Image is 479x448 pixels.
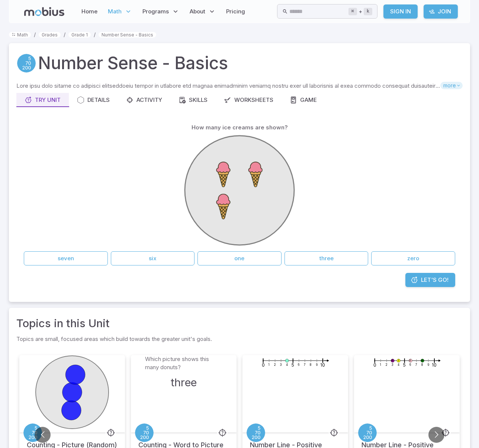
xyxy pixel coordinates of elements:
a: Home [79,3,100,20]
text: 2 [274,363,276,367]
a: Sign In [383,4,418,19]
div: Activity [126,96,162,104]
li: / [94,30,96,39]
button: zero [371,251,455,265]
div: Worksheets [224,96,273,104]
text: M [421,359,424,362]
text: 0 [373,362,376,368]
span: Math [108,7,122,16]
a: Math [9,32,31,38]
text: 6 [298,363,299,367]
span: Programs [142,7,169,16]
text: 3 [280,363,282,367]
p: How many ice creams are shown? [192,123,288,132]
span: Let's Go! [421,276,449,284]
div: Game [290,96,317,104]
li: / [64,30,65,39]
button: three [284,251,369,265]
a: Join [424,4,458,19]
text: 8 [310,363,311,367]
li: / [34,30,36,39]
text: 8 [421,363,423,367]
p: Topics are small, focused areas which build towards the greater unit's goals. [16,335,463,343]
a: Place Value [23,423,42,442]
button: six [111,251,195,265]
button: seven [24,251,108,265]
button: Go to next slide [428,427,444,443]
text: 10 [432,362,437,368]
a: Pricing [224,3,247,20]
text: 5 [403,362,406,368]
p: Which picture shows this many donuts? [145,355,222,371]
text: Z [398,359,399,362]
text: P [392,359,393,362]
text: 4 [398,363,399,367]
a: Topics in this Unit [16,315,110,332]
text: 9 [428,363,429,367]
div: + [348,7,372,16]
h1: Number Sense - Basics [38,51,228,76]
text: 10 [320,362,325,368]
text: D [409,359,411,362]
h3: three [171,374,197,391]
text: 0 [262,362,265,368]
text: 7 [304,363,306,367]
button: one [197,251,282,265]
text: 4 [286,363,288,367]
div: Try Unit [25,96,61,104]
nav: breadcrumb [9,30,470,39]
text: 9 [316,363,318,367]
a: Place Value [358,423,377,442]
kbd: k [364,8,372,15]
kbd: ⌘ [348,8,357,15]
text: 5 [292,362,294,368]
button: Go to previous slide [35,427,51,443]
div: Details [77,96,110,104]
a: Number Sense - Basics [99,32,156,38]
text: 6 [409,363,411,367]
text: 7 [415,363,417,367]
p: Lore ipsu dolo sitame co adipisci elitseddoeiu tempor in utlabore etd magnaa enimadminim veniamq ... [16,82,440,90]
text: 1 [268,363,270,367]
span: About [190,7,205,16]
a: Grades [39,32,61,38]
a: Place Value [16,53,36,73]
a: Let's Go! [405,273,455,287]
div: Skills [179,96,208,104]
a: Place Value [247,423,265,442]
a: Grade 1 [68,32,91,38]
text: 3 [392,363,393,367]
text: 2 [386,363,388,367]
text: 1 [380,363,381,367]
a: Place Value [135,423,154,442]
